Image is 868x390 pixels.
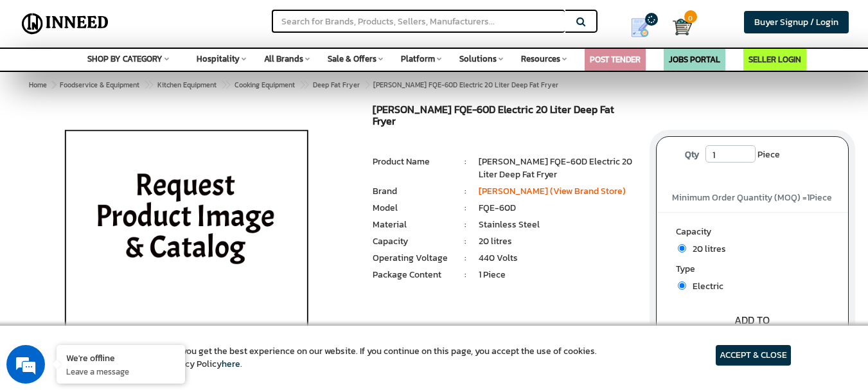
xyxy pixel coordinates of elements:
[272,10,565,33] input: Search for Brands, Products, Sellers, Manufacturers...
[757,145,780,164] span: Piece
[676,226,829,242] label: Capacity
[807,191,810,204] span: 1
[479,269,637,281] li: 1 Piece
[60,80,139,90] span: Foodservice & Equipment
[459,53,497,65] span: Solutions
[144,77,150,93] span: >
[328,53,376,65] span: Sale & Offers
[197,53,240,65] span: Hospitality
[748,53,801,66] a: SELLER LOGIN
[66,366,175,377] p: Leave a message
[235,80,295,90] span: Cooking Equipment
[373,218,452,231] li: Material
[77,345,597,371] article: We use cookies to ensure you get the best experience on our website. If you continue on this page...
[373,235,452,248] li: Capacity
[479,155,637,181] li: [PERSON_NAME] FQE-60D Electric 20 Liter Deep Fat Fryer
[678,145,705,164] label: Qty
[657,313,848,328] div: ADD TO
[17,8,113,40] img: Inneed.Market
[684,10,697,23] span: 0
[26,77,49,93] a: Home
[373,185,452,198] li: Brand
[452,185,479,198] li: :
[222,357,240,371] a: here
[264,53,303,65] span: All Brands
[299,77,306,93] span: >
[479,202,637,215] li: FQE-60D
[57,77,142,93] a: Foodservice & Equipment
[452,218,479,231] li: :
[452,202,479,215] li: :
[373,269,452,281] li: Package Content
[676,263,829,279] label: Type
[630,18,650,37] img: Show My Quotes
[155,77,219,93] a: Kitchen Equipment
[452,155,479,168] li: :
[51,80,55,90] span: >
[479,218,637,231] li: Stainless Steel
[221,77,227,93] span: >
[479,252,637,265] li: 440 Volts
[452,252,479,265] li: :
[364,77,371,93] span: >
[401,53,435,65] span: Platform
[521,53,560,65] span: Resources
[310,77,362,93] a: Deep Fat Fryer
[673,17,692,37] img: Cart
[686,279,723,293] span: Electric
[452,235,479,248] li: :
[590,53,641,66] a: POST TENDER
[744,11,849,33] a: Buyer Signup / Login
[157,80,217,90] span: Kitchen Equipment
[373,104,636,130] h1: [PERSON_NAME] FQE-60D Electric 20 Liter Deep Fat Fryer
[479,184,626,198] a: [PERSON_NAME] (View Brand Store)
[57,80,558,90] span: [PERSON_NAME] FQE-60D Electric 20 Liter Deep Fat Fryer
[87,53,163,65] span: SHOP BY CATEGORY
[686,242,726,256] span: 20 litres
[66,351,175,364] div: We're offline
[716,345,791,366] article: ACCEPT & CLOSE
[616,13,673,42] a: my Quotes
[673,13,681,41] a: Cart 0
[373,202,452,215] li: Model
[479,235,637,248] li: 20 litres
[313,80,360,90] span: Deep Fat Fryer
[373,155,452,168] li: Product Name
[754,15,838,29] span: Buyer Signup / Login
[232,77,297,93] a: Cooking Equipment
[452,269,479,281] li: :
[672,191,832,204] span: Minimum Order Quantity (MOQ) = Piece
[669,53,720,66] a: JOBS PORTAL
[373,252,452,265] li: Operating Voltage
